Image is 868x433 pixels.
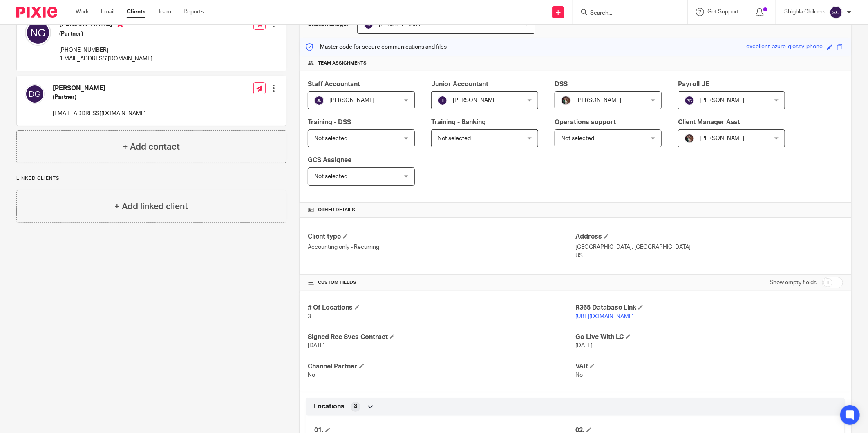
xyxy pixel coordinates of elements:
a: Work [76,8,89,16]
p: US [575,252,843,260]
h4: Channel Partner [308,362,575,371]
span: Staff Accountant [308,81,360,87]
a: Email [101,8,114,16]
span: 3 [308,314,311,319]
p: Accounting only - Recurring [308,243,575,251]
h4: Signed Rec Svcs Contract [308,333,575,341]
h4: Go Live With LC [575,333,843,341]
p: [GEOGRAPHIC_DATA], [GEOGRAPHIC_DATA] [575,243,843,251]
span: DSS [555,81,568,87]
span: 3 [354,402,357,411]
h5: (Partner) [53,93,146,101]
span: No [308,372,315,378]
span: [PERSON_NAME] [453,98,498,103]
h5: (Partner) [59,30,152,38]
h4: # Of Locations [308,304,575,312]
span: Locations [314,402,345,411]
img: svg%3E [364,20,374,29]
img: svg%3E [438,96,447,105]
img: Pixie [16,7,57,18]
h4: Address [575,232,843,241]
img: svg%3E [685,96,694,105]
span: Junior Accountant [431,81,488,87]
span: Not selected [561,136,594,141]
span: Team assignments [318,60,367,67]
h4: Client type [308,232,575,241]
a: Clients [127,8,145,16]
span: [PERSON_NAME] [700,136,745,141]
span: Not selected [438,136,471,141]
div: excellent-azure-glossy-phone [746,42,823,52]
span: [DATE] [308,343,325,348]
span: No [575,372,583,378]
img: svg%3E [314,96,324,105]
p: Linked clients [16,175,286,182]
label: Show empty fields [770,279,817,287]
a: [URL][DOMAIN_NAME] [575,314,634,319]
span: Payroll JE [678,81,709,87]
h4: CUSTOM FIELDS [308,279,575,286]
h4: R365 Database Link [575,304,843,312]
span: [DATE] [575,343,593,348]
h4: [PERSON_NAME] [53,84,146,93]
span: GCS Assignee [308,157,351,163]
span: Client Manager Asst [678,119,740,125]
p: [EMAIL_ADDRESS][DOMAIN_NAME] [53,109,146,118]
h3: Client manager [308,20,349,29]
h4: [PERSON_NAME] [59,20,152,30]
h4: + Add linked client [114,200,188,213]
p: [EMAIL_ADDRESS][DOMAIN_NAME] [59,55,152,63]
input: Search [589,10,663,17]
p: [PHONE_NUMBER] [59,46,152,54]
img: svg%3E [25,20,51,46]
h4: VAR [575,362,843,371]
img: Profile%20picture%20JUS.JPG [685,134,694,143]
span: [PERSON_NAME] [329,98,374,103]
img: svg%3E [830,6,843,19]
p: Master code for secure communications and files [306,43,447,51]
span: Training - DSS [308,119,351,125]
span: [PERSON_NAME] [379,22,424,27]
p: Shighla Childers [784,8,825,16]
h4: + Add contact [123,141,180,153]
span: Training - Banking [431,119,486,125]
img: svg%3E [25,84,45,104]
span: [PERSON_NAME] [576,98,621,103]
span: [PERSON_NAME] [700,98,745,103]
a: Team [158,8,171,16]
span: Get Support [707,9,739,15]
span: Not selected [314,136,347,141]
span: Other details [318,207,355,213]
a: Reports [183,8,204,16]
img: Profile%20picture%20JUS.JPG [561,96,571,105]
span: Operations support [555,119,616,125]
span: Not selected [314,174,347,179]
